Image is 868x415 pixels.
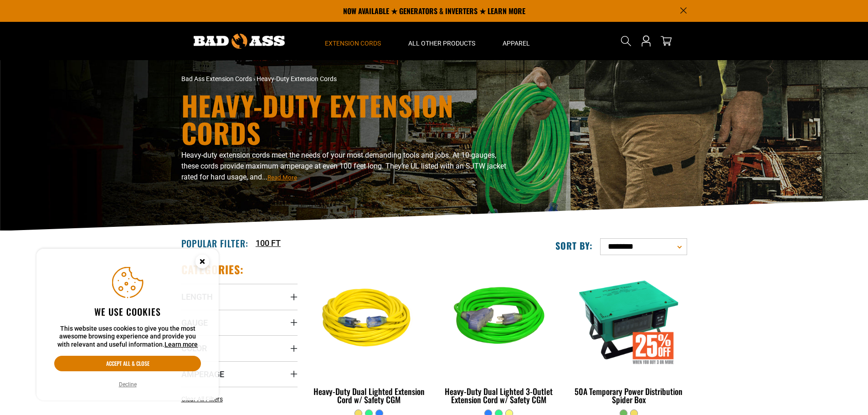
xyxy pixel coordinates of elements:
[325,39,381,47] span: Extension Cords
[256,237,281,249] a: 100 FT
[441,387,557,404] div: Heavy-Duty Dual Lighted 3-Outlet Extension Cord w/ Safety CGM
[181,74,514,84] nav: breadcrumbs
[181,310,298,335] summary: Gauge
[408,39,475,47] span: All Other Products
[489,22,544,60] summary: Apparel
[181,361,298,387] summary: Amperage
[181,284,298,309] summary: Length
[570,262,687,409] a: 50A Temporary Power Distribution Spider Box 50A Temporary Power Distribution Spider Box
[257,75,337,82] span: Heavy-Duty Extension Cords
[181,92,514,146] h1: Heavy-Duty Extension Cords
[253,75,255,82] span: ›
[619,34,633,48] summary: Search
[503,39,530,47] span: Apparel
[181,237,248,249] h2: Popular Filter:
[181,75,252,82] a: Bad Ass Extension Cords
[571,267,686,372] img: 50A Temporary Power Distribution Spider Box
[267,174,297,181] span: Read More
[311,262,427,409] a: yellow Heavy-Duty Dual Lighted Extension Cord w/ Safety CGM
[181,335,298,361] summary: Color
[54,325,201,349] p: This website uses cookies to give you the most awesome browsing experience and provide you with r...
[181,395,223,403] span: Clear All Filters
[116,380,139,389] button: Decline
[395,22,489,60] summary: All Other Products
[54,356,201,371] button: Accept all & close
[555,240,593,251] label: Sort by:
[36,249,219,401] aside: Cookie Consent
[54,306,201,318] h2: We use cookies
[441,262,557,409] a: neon green Heavy-Duty Dual Lighted 3-Outlet Extension Cord w/ Safety CGM
[164,341,198,348] a: Learn more
[311,22,395,60] summary: Extension Cords
[194,34,285,49] img: Bad Ass Extension Cords
[570,387,687,404] div: 50A Temporary Power Distribution Spider Box
[442,267,556,372] img: neon green
[311,387,427,404] div: Heavy-Duty Dual Lighted Extension Cord w/ Safety CGM
[181,151,506,181] span: Heavy-duty extension cords meet the needs of your most demanding tools and jobs. At 10 gauges, th...
[312,267,426,372] img: yellow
